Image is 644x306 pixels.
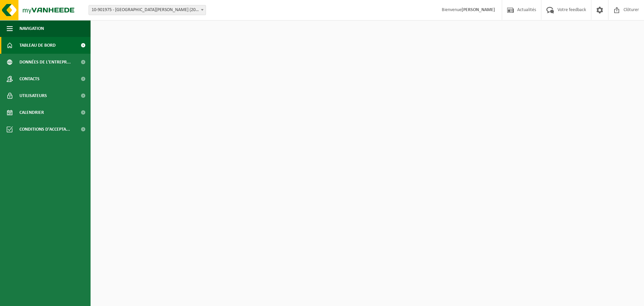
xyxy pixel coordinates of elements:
[19,121,70,138] span: Conditions d'accepta...
[19,37,56,54] span: Tableau de bord
[19,20,44,37] span: Navigation
[19,104,44,121] span: Calendrier
[19,71,40,87] span: Contacts
[19,54,71,71] span: Données de l'entrepr...
[89,5,206,15] span: 10-901975 - AVA SINT-JANS-MOLENBEEK (201001) - SINT-JANS-MOLENBEEK
[19,87,47,104] span: Utilisateurs
[462,7,495,12] strong: [PERSON_NAME]
[89,5,206,15] span: 10-901975 - AVA SINT-JANS-MOLENBEEK (201001) - SINT-JANS-MOLENBEEK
